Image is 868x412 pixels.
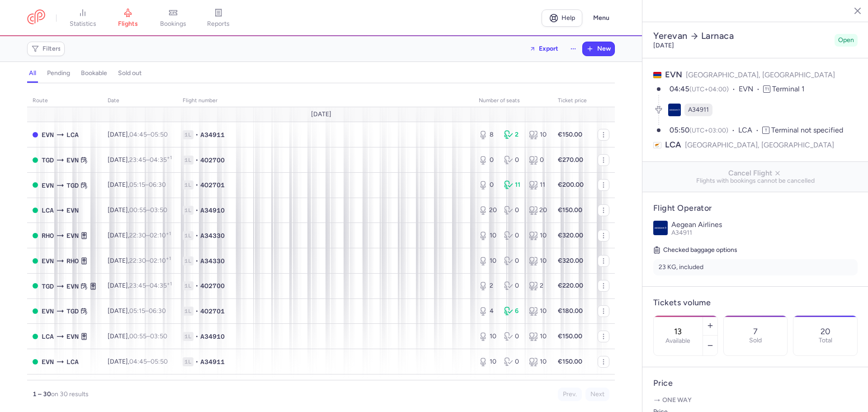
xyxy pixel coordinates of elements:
span: Open [838,36,854,45]
strong: €320.00 [558,232,583,239]
div: 11 [529,180,547,189]
span: 4O2701 [200,180,225,189]
span: New [597,45,611,52]
span: EVN [42,130,54,140]
span: – [129,181,166,189]
time: 04:45 [129,358,147,365]
p: 7 [753,327,758,336]
p: Sold [749,337,762,344]
span: A34911 [200,130,225,139]
h2: Yerevan Larnaca [653,30,831,42]
span: – [129,232,171,239]
span: EVN [66,155,79,165]
time: 00:55 [129,206,146,214]
strong: €150.00 [558,131,582,138]
sup: +1 [167,281,172,287]
div: 0 [504,206,522,215]
div: 2 [529,281,547,290]
span: TGD [66,306,79,316]
span: [DATE], [108,307,166,315]
span: TGD [42,155,54,165]
sup: +1 [166,256,171,261]
span: 1L [183,156,193,165]
li: 23 KG, included [653,259,858,275]
label: Available [665,337,690,345]
span: LCA [665,139,681,151]
div: 11 [504,180,522,189]
h5: Checked baggage options [653,245,858,256]
time: 05:15 [129,307,145,315]
div: 4 [479,307,497,316]
span: statistics [70,20,96,28]
span: LCA [42,205,54,215]
strong: 1 – 30 [33,390,51,398]
h4: all [29,69,36,77]
p: One way [653,396,858,405]
div: 10 [529,256,547,265]
span: Help [561,14,575,21]
span: 1L [183,256,193,265]
span: 1L [183,332,193,341]
span: 4O2701 [200,307,225,316]
p: Aegean Airlines [671,221,858,229]
span: • [195,231,198,240]
div: 10 [529,357,547,366]
span: EVN [66,231,79,241]
span: [GEOGRAPHIC_DATA], [GEOGRAPHIC_DATA] [686,71,835,79]
div: 10 [529,332,547,341]
strong: €320.00 [558,257,583,265]
span: • [195,357,198,366]
span: EVN [42,180,54,190]
div: 2 [504,130,522,139]
time: 04:45 [129,131,147,138]
span: • [195,156,198,165]
div: 0 [504,332,522,341]
button: New [583,42,614,56]
time: [DATE] [653,42,674,49]
span: [DATE], [108,181,166,189]
span: RHO [66,256,79,266]
span: Export [539,45,558,52]
div: 6 [504,307,522,316]
span: [DATE], [108,206,167,214]
span: Filters [42,45,61,52]
span: • [195,332,198,341]
div: 0 [504,281,522,290]
span: T1 [763,85,770,93]
span: 4O2700 [200,281,225,290]
span: [DATE], [108,282,172,289]
span: EVN [42,306,54,316]
span: 1L [183,357,193,366]
button: Prev. [558,388,582,401]
span: EVN [66,331,79,341]
strong: €220.00 [558,282,583,289]
th: Flight number [177,94,473,108]
span: TGD [42,281,54,291]
p: Total [819,337,832,344]
th: Ticket price [552,94,592,108]
strong: €270.00 [558,156,583,164]
div: 0 [504,231,522,240]
time: 22:30 [129,257,146,265]
strong: €200.00 [558,181,584,189]
span: EVN [66,205,79,215]
a: flights [105,8,151,28]
strong: €180.00 [558,307,583,315]
span: 1L [183,231,193,240]
time: 04:35 [150,282,172,289]
span: [DATE], [108,332,167,340]
button: Filters [28,42,64,56]
a: reports [196,8,241,28]
span: Cancel Flight [650,169,861,177]
span: EVN [42,357,54,367]
a: bookings [151,8,196,28]
time: 02:10 [150,232,171,239]
div: 10 [529,231,547,240]
div: 0 [479,180,497,189]
span: A34910 [200,206,225,215]
span: on 30 results [51,390,89,398]
div: 20 [479,206,497,215]
span: – [129,257,171,265]
img: Aegean Airlines logo [653,221,668,235]
span: flights [118,20,138,28]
